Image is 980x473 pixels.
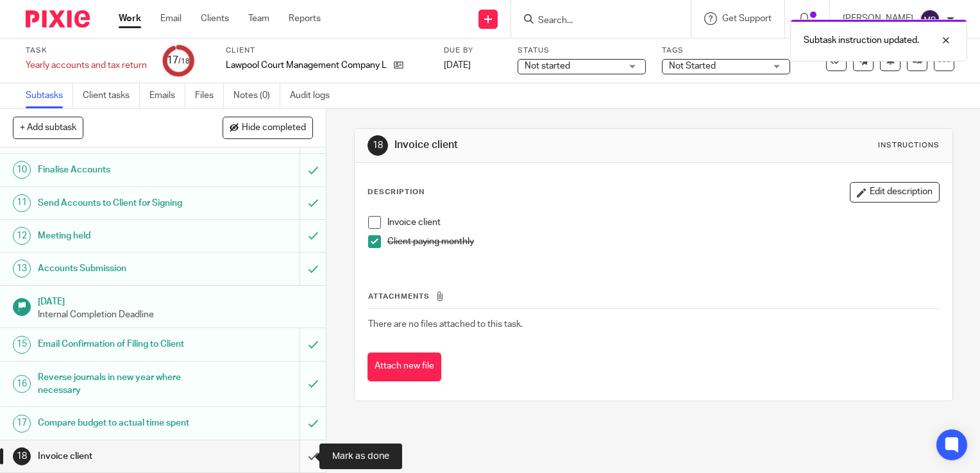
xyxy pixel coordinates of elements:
h1: Accounts Submission [38,259,204,278]
a: Files [195,83,224,108]
label: Due by [444,46,502,56]
small: /18 [178,58,190,65]
span: There are no files attached to this task. [368,320,523,329]
a: Reports [289,12,321,25]
h1: Invoice client [38,447,204,466]
div: 15 [13,336,31,354]
div: Yearly accounts and tax return [26,59,147,72]
button: Attach new file [367,353,441,381]
a: Subtasks [26,83,73,108]
a: Emails [149,83,185,108]
a: Clients [201,12,229,25]
div: 11 [13,194,31,212]
div: 18 [13,447,31,465]
p: Internal Completion Deadline [38,308,314,321]
p: Client paying monthly [387,235,939,248]
h1: Meeting held [38,226,204,245]
div: 17 [13,415,31,433]
p: Subtask instruction updated. [804,34,919,47]
p: Lawpool Court Management Company Limited [226,59,387,72]
span: Not started [525,62,570,71]
a: Team [248,12,269,25]
span: [DATE] [444,61,471,70]
button: Edit description [850,182,940,203]
div: 12 [13,227,31,245]
div: 16 [13,375,31,393]
div: 17 [167,53,190,68]
button: + Add subtask [13,117,83,138]
button: Hide completed [223,117,313,138]
span: Not Started [669,62,716,71]
a: Client tasks [83,83,140,108]
label: Client [226,46,428,56]
h1: Email Confirmation of Filing to Client [38,335,204,354]
h1: [DATE] [38,292,314,308]
a: Email [160,12,182,25]
img: svg%3E [920,9,940,29]
a: Audit logs [290,83,339,108]
span: Attachments [368,293,430,300]
div: 13 [13,260,31,278]
div: 10 [13,161,31,179]
a: Notes (0) [233,83,280,108]
img: Pixie [26,10,90,28]
h1: Finalise Accounts [38,160,204,179]
label: Task [26,46,147,56]
p: Description [367,187,425,197]
span: Hide completed [242,123,306,133]
div: 18 [367,135,388,156]
h1: Reverse journals in new year where necessary [38,368,204,401]
h1: Invoice client [394,138,680,152]
h1: Send Accounts to Client for Signing [38,194,204,213]
div: Instructions [878,140,940,151]
h1: Compare budget to actual time spent [38,413,204,433]
a: Work [119,12,141,25]
p: Invoice client [387,216,939,229]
